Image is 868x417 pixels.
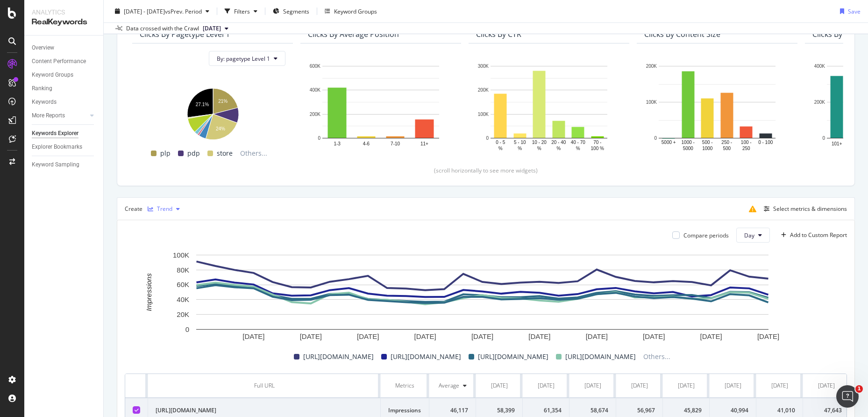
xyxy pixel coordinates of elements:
[471,333,493,341] text: [DATE]
[700,333,722,341] text: [DATE]
[32,160,97,170] a: Keyword Sampling
[32,97,57,107] div: Keywords
[32,142,97,152] a: Explorer Bookmarks
[318,136,320,141] text: 0
[832,141,842,146] text: 101+
[744,231,754,239] span: Day
[111,4,213,19] button: [DATE] - [DATE]vsPrev. Period
[32,111,87,121] a: More Reports
[683,231,729,239] div: Compare periods
[32,160,79,170] div: Keyword Sampling
[32,57,86,66] div: Content Performance
[187,148,200,159] span: pdp
[177,266,189,274] text: 80K
[491,381,508,390] div: [DATE]
[32,57,97,66] a: Content Performance
[717,406,748,415] div: 40,994
[532,140,547,145] text: 10 - 20
[391,141,400,146] text: 7-10
[741,140,752,145] text: 100 -
[484,406,515,415] div: 58,399
[185,325,189,333] text: 0
[203,24,221,33] span: 2023 Sep. 17th
[32,43,97,53] a: Overview
[836,385,859,408] iframe: Intercom live chat
[530,406,562,415] div: 61,354
[811,406,842,415] div: 47,643
[551,140,566,145] text: 20 - 40
[631,381,648,390] div: [DATE]
[125,250,840,344] div: A chart.
[646,64,657,69] text: 200K
[310,64,321,69] text: 600K
[757,333,779,341] text: [DATE]
[670,406,702,415] div: 45,829
[577,406,608,415] div: 58,674
[742,146,750,151] text: 250
[439,381,459,390] div: Average
[32,111,65,121] div: More Reports
[334,7,377,15] div: Keyword Groups
[199,23,232,34] button: [DATE]
[478,64,489,69] text: 300K
[177,281,189,289] text: 60K
[177,295,189,303] text: 40K
[855,385,863,393] span: 1
[32,70,73,80] div: Keyword Groups
[584,381,601,390] div: [DATE]
[646,100,657,105] text: 100K
[814,64,825,69] text: 400K
[576,146,580,151] text: %
[593,140,601,145] text: 70 -
[683,146,694,151] text: 5000
[32,43,54,53] div: Overview
[478,88,489,93] text: 200K
[32,17,96,28] div: RealKeywords
[283,7,309,15] span: Segments
[486,136,489,141] text: 0
[758,140,773,145] text: 0 - 100
[310,112,321,117] text: 200K
[848,7,861,15] div: Save
[556,146,561,151] text: %
[702,140,713,145] text: 500 -
[822,136,825,141] text: 0
[140,84,285,141] div: A chart.
[777,228,847,243] button: Add to Custom Report
[173,251,189,259] text: 100K
[303,351,374,362] span: [URL][DOMAIN_NAME]
[32,84,97,93] a: Ranking
[591,146,604,151] text: 100 %
[644,61,790,152] div: A chart.
[363,141,370,146] text: 4-6
[32,129,78,138] div: Keywords Explorer
[216,127,225,132] text: 24%
[321,4,381,19] button: Keyword Groups
[437,406,468,415] div: 46,117
[391,351,461,362] span: [URL][DOMAIN_NAME]
[196,102,209,108] text: 27.1%
[643,333,665,341] text: [DATE]
[144,201,184,216] button: Trend
[476,61,622,152] svg: A chart.
[571,140,586,145] text: 40 - 70
[836,4,861,19] button: Save
[478,351,548,362] span: [URL][DOMAIN_NAME]
[269,4,313,19] button: Segments
[496,140,505,145] text: 0 - 5
[514,140,526,145] text: 5 - 10
[217,55,270,63] span: By: pagetype Level 1
[156,381,373,390] div: Full URL
[678,381,695,390] div: [DATE]
[565,351,636,362] span: [URL][DOMAIN_NAME]
[478,112,489,117] text: 100K
[145,273,153,311] text: Impressions
[177,310,189,318] text: 20K
[586,333,608,341] text: [DATE]
[538,381,555,390] div: [DATE]
[357,333,379,341] text: [DATE]
[662,140,676,145] text: 5000 +
[236,148,271,159] span: Others...
[209,51,285,66] button: By: pagetype Level 1
[624,406,655,415] div: 56,967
